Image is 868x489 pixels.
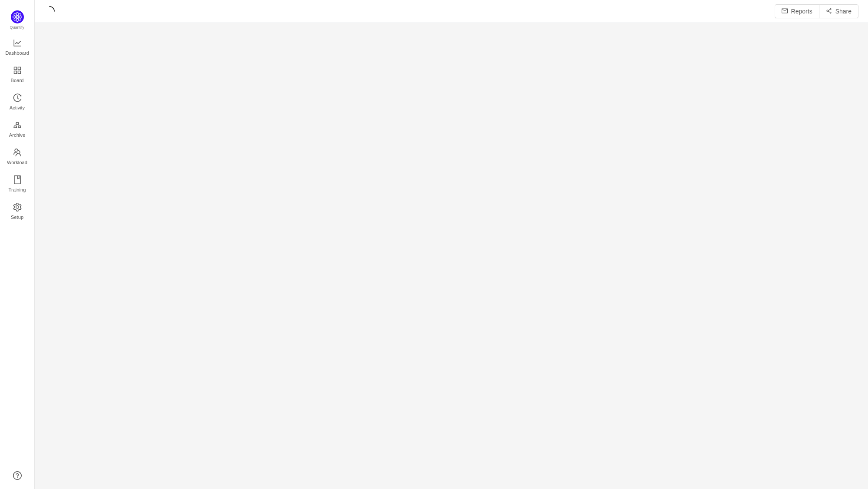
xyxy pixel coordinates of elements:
[11,208,23,226] span: Setup
[13,121,22,129] i: icon: gold
[13,94,22,111] a: Activity
[13,93,22,102] i: icon: history
[8,181,26,198] span: Training
[13,66,22,84] a: Board
[13,149,22,166] a: Workload
[775,4,819,18] button: icon: mailReports
[11,72,24,89] span: Board
[13,66,22,75] i: icon: appstore
[11,10,24,23] img: Quantify
[13,175,22,184] i: icon: book
[13,39,22,47] i: icon: line-chart
[13,203,22,221] a: Setup
[13,121,22,139] a: Archive
[9,126,25,144] span: Archive
[819,4,858,18] button: icon: share-altShare
[13,203,22,211] i: icon: setting
[13,39,22,56] a: Dashboard
[44,6,55,17] i: icon: loading
[5,44,29,62] span: Dashboard
[13,471,22,480] a: icon: question-circle
[13,176,22,193] a: Training
[10,99,25,116] span: Activity
[10,25,25,30] span: Quantify
[13,148,22,157] i: icon: team
[7,154,27,171] span: Workload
